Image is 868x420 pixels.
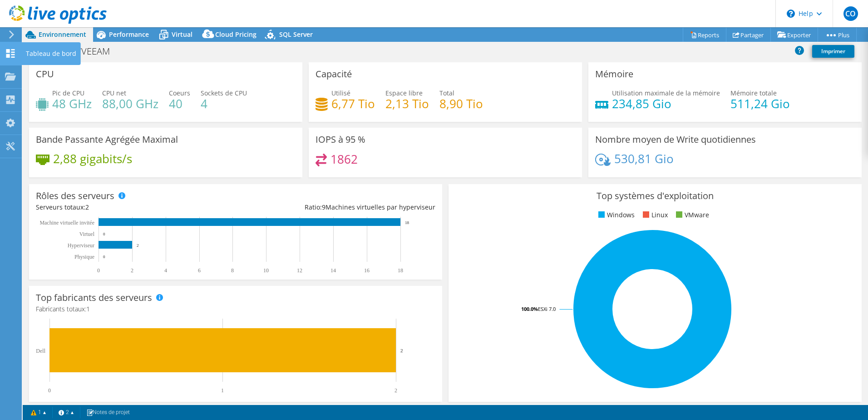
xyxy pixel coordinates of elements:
[85,203,89,211] span: 2
[215,30,256,39] span: Cloud Pricing
[48,387,51,394] text: 0
[52,407,80,418] a: 2
[36,69,54,79] h3: CPU
[364,267,370,274] text: 16
[322,203,325,211] span: 9
[79,231,95,237] text: Virtuel
[614,154,674,164] h4: 530,81 Gio
[36,348,45,354] text: Dell
[97,267,100,274] text: 0
[316,135,365,145] h3: IOPS à 95 %
[787,10,795,18] svg: \n
[316,69,352,79] h3: Capacité
[843,6,858,21] span: CO
[730,89,777,97] span: Mémoire totale
[331,99,375,109] h4: 6,77 Tio
[612,89,720,97] span: Utilisation maximale de la mémoire
[201,99,247,109] h4: 4
[400,348,403,353] text: 2
[52,89,84,97] span: Pic de CPU
[53,154,132,164] h4: 2,88 gigabits/s
[236,202,435,212] div: Ratio: Machines virtuelles par hyperviseur
[102,89,126,97] span: CPU net
[596,210,635,220] li: Windows
[86,305,90,313] span: 1
[439,89,454,97] span: Total
[198,267,201,274] text: 6
[385,89,423,97] span: Espace libre
[405,220,409,225] text: 18
[730,99,790,109] h4: 511,24 Gio
[398,267,403,274] text: 18
[812,45,854,58] a: Imprimer
[674,210,709,220] li: VMware
[172,30,192,39] span: Virtual
[683,28,726,42] a: Reports
[297,267,302,274] text: 12
[818,28,857,42] a: Plus
[102,99,158,109] h4: 88,00 GHz
[331,89,350,97] span: Utilisé
[109,30,149,39] span: Performance
[137,243,139,248] text: 2
[74,254,94,260] text: Physique
[21,42,81,65] div: Tableau de bord
[641,210,668,220] li: Linux
[201,89,247,97] span: Sockets de CPU
[68,242,94,249] text: Hyperviseur
[80,407,136,418] a: Notes de projet
[330,267,336,274] text: 14
[612,99,720,109] h4: 234,85 Gio
[395,387,397,394] text: 2
[103,232,105,236] text: 0
[36,202,236,212] div: Serveurs totaux:
[36,304,435,314] h4: Fabricants totaux:
[595,69,633,79] h3: Mémoire
[231,267,234,274] text: 8
[52,99,92,109] h4: 48 GHz
[538,305,556,312] tspan: ESXi 7.0
[36,293,152,303] h3: Top fabricants des serveurs
[169,99,190,109] h4: 40
[25,407,53,418] a: 1
[36,191,114,201] h3: Rôles des serveurs
[385,99,429,109] h4: 2,13 Tio
[455,191,855,201] h3: Top systèmes d'exploitation
[131,267,133,274] text: 2
[263,267,269,274] text: 10
[39,30,86,39] span: Environnement
[595,135,756,145] h3: Nombre moyen de Write quotidiennes
[36,135,178,145] h3: Bande Passante Agrégée Maximal
[330,154,358,164] h4: 1862
[169,89,190,97] span: Coeurs
[103,255,105,259] text: 0
[770,28,818,42] a: Exporter
[164,267,167,274] text: 4
[521,305,538,312] tspan: 100.0%
[726,28,771,42] a: Partager
[279,30,313,39] span: SQL Server
[39,220,94,226] tspan: Machine virtuelle invitée
[439,99,483,109] h4: 8,90 Tio
[221,387,224,394] text: 1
